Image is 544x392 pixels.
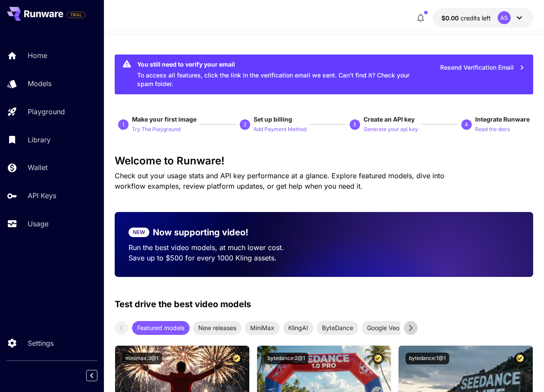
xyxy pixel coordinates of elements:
[28,50,47,61] p: Home
[231,353,242,364] button: Certified Model – Vetted for best performance and includes a commercial license.
[28,218,48,229] p: Usage
[514,353,526,364] button: Certified Model – Vetted for best performance and includes a commercial license.
[441,13,491,22] div: $0.00
[28,135,51,145] p: Library
[115,155,533,167] h3: Welcome to Runware!
[264,353,309,364] button: bytedance:2@1
[283,323,313,332] span: KlingAI
[475,116,530,123] span: Integrate Runware
[132,323,190,332] span: Featured models
[153,226,248,239] p: Now supporting video!
[28,78,52,89] p: Models
[132,116,196,123] span: Make your first image
[498,11,511,24] div: AS
[254,116,292,123] span: Set up billing
[362,323,405,332] span: Google Veo
[362,321,405,335] div: Google Veo
[132,125,180,134] p: Try The Playground
[133,228,145,236] p: NEW
[28,162,48,173] p: Wallet
[132,124,180,134] button: Try The Playground
[317,321,358,335] div: ByteDance
[353,121,356,129] p: 3
[254,125,306,134] p: Add Payment Method
[193,323,241,332] span: New releases
[475,124,510,134] button: Read the docs
[465,121,468,129] p: 4
[254,124,306,134] button: Add Payment Method
[137,60,414,69] div: You still need to verify your email
[433,8,533,28] button: $0.00AS
[406,353,449,364] button: bytedance:1@1
[93,368,104,383] div: Collapse sidebar
[115,298,251,311] p: Test drive the best video models
[460,14,491,22] span: credits left
[283,321,313,335] div: KlingAI
[86,370,97,381] button: Collapse sidebar
[115,171,444,190] span: Check out your usage stats and API key performance at a glance. Explore featured models, dive int...
[132,321,190,335] div: Featured models
[317,323,358,332] span: ByteDance
[28,338,54,348] p: Settings
[67,12,85,18] span: TRIAL
[435,59,530,77] button: Resend Verification Email
[129,253,310,263] p: Save up to $500 for every 1000 Kling assets.
[193,321,241,335] div: New releases
[364,125,418,134] p: Generate your api key
[28,190,56,201] p: API Keys
[475,125,510,134] p: Read the docs
[245,321,280,335] div: MiniMax
[441,14,460,22] span: $0.00
[364,124,418,134] button: Generate your api key
[67,10,86,20] span: Add your payment card to enable full platform functionality.
[122,121,125,129] p: 1
[244,121,247,129] p: 2
[372,353,384,364] button: Certified Model – Vetted for best performance and includes a commercial license.
[137,57,414,92] div: To access all features, click the link in the verification email we sent. Can’t find it? Check yo...
[122,353,162,364] button: minimax:3@1
[129,242,310,253] p: Run the best video models, at much lower cost.
[364,116,415,123] span: Create an API key
[28,106,65,117] p: Playground
[245,323,280,332] span: MiniMax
